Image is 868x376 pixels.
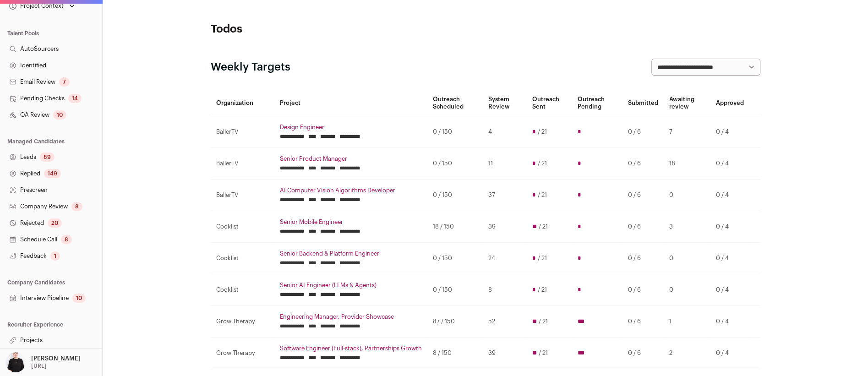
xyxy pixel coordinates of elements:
[539,349,548,357] span: / 21
[527,90,572,116] th: Outreach Sent
[664,211,710,243] td: 3
[280,282,422,289] a: Senior AI Engineer (LLMs & Agents)
[538,255,547,262] span: / 21
[211,211,274,243] td: Cooklist
[427,243,483,274] td: 0 / 150
[622,306,664,338] td: 0 / 6
[211,180,274,211] td: BallerTV
[664,243,710,274] td: 0
[483,338,526,369] td: 39
[622,338,664,369] td: 0 / 6
[40,153,55,162] div: 89
[483,90,526,116] th: System Review
[427,274,483,306] td: 0 / 150
[664,180,710,211] td: 0
[71,202,82,211] div: 8
[7,2,64,10] div: Project Context
[483,180,526,211] td: 37
[710,306,749,338] td: 0 / 4
[211,116,274,148] td: BallerTV
[31,362,47,370] p: [URL]
[664,116,710,148] td: 7
[622,90,664,116] th: Submitted
[622,116,664,148] td: 0 / 6
[68,94,82,103] div: 14
[622,180,664,211] td: 0 / 6
[483,116,526,148] td: 4
[539,223,548,230] span: / 21
[710,211,749,243] td: 0 / 4
[538,286,547,294] span: / 21
[72,294,86,303] div: 10
[61,235,72,244] div: 8
[538,160,547,167] span: / 21
[59,77,70,87] div: 7
[48,218,62,228] div: 20
[710,243,749,274] td: 0 / 4
[427,306,483,338] td: 87 / 150
[44,169,61,178] div: 149
[280,345,422,352] a: Software Engineer (Full-stack), Partnerships Growth
[538,191,547,199] span: / 21
[211,338,274,369] td: Grow Therapy
[710,180,749,211] td: 0 / 4
[427,116,483,148] td: 0 / 150
[211,90,274,116] th: Organization
[211,22,394,37] h1: Todos
[5,352,26,372] img: 9240684-medium_jpg
[622,211,664,243] td: 0 / 6
[710,148,749,180] td: 0 / 4
[427,211,483,243] td: 18 / 150
[483,148,526,180] td: 11
[664,90,710,116] th: Awaiting review
[664,274,710,306] td: 0
[427,338,483,369] td: 8 / 150
[4,352,82,372] button: Open dropdown
[710,274,749,306] td: 0 / 4
[539,318,548,325] span: / 21
[211,60,290,75] h2: Weekly Targets
[427,90,483,116] th: Outreach Scheduled
[622,148,664,180] td: 0 / 6
[710,116,749,148] td: 0 / 4
[280,250,422,257] a: Senior Backend & Platform Engineer
[31,355,81,362] p: [PERSON_NAME]
[622,243,664,274] td: 0 / 6
[280,155,422,163] a: Senior Product Manager
[280,313,422,321] a: Engineering Manager, Provider Showcase
[50,251,60,261] div: 1
[211,274,274,306] td: Cooklist
[572,90,622,116] th: Outreach Pending
[427,148,483,180] td: 0 / 150
[274,90,427,116] th: Project
[710,338,749,369] td: 0 / 4
[53,110,66,120] div: 10
[538,128,547,136] span: / 21
[483,211,526,243] td: 39
[664,338,710,369] td: 2
[483,306,526,338] td: 52
[280,187,422,194] a: AI Computer Vision Algorithms Developer
[483,274,526,306] td: 8
[427,180,483,211] td: 0 / 150
[211,148,274,180] td: BallerTV
[280,218,422,226] a: Senior Mobile Engineer
[622,274,664,306] td: 0 / 6
[710,90,749,116] th: Approved
[483,243,526,274] td: 24
[664,306,710,338] td: 1
[664,148,710,180] td: 18
[280,124,422,131] a: Design Engineer
[211,243,274,274] td: Cooklist
[211,306,274,338] td: Grow Therapy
